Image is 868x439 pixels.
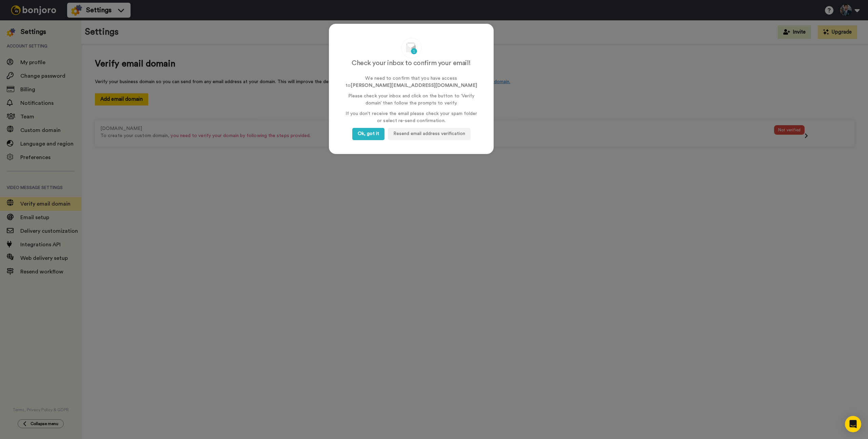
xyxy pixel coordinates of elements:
[352,128,384,140] button: Ok, got it
[351,83,477,88] strong: [PERSON_NAME][EMAIL_ADDRESS][DOMAIN_NAME]
[388,128,471,140] button: Resend email address verification
[343,75,480,89] p: We need to confirm that you have access to
[401,38,422,58] img: email_confirmation.svg
[393,131,465,136] span: Resend email address verification
[343,93,480,107] p: Please check your inbox and click on the button to ‘Verify domain’ then follow the prompts to ver...
[845,416,861,432] div: Open Intercom Messenger
[343,110,480,125] p: If you don’t receive the email please check your spam folder or select re-send confirmation.
[343,58,480,75] div: Check your inbox to confirm your email!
